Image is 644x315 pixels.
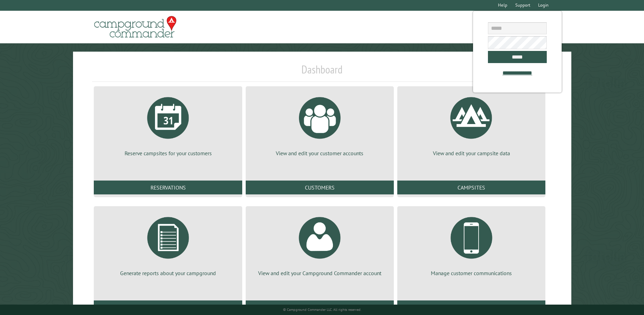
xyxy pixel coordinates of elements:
p: Generate reports about your campground [102,269,234,277]
a: Customers [246,181,394,194]
a: Generate reports about your campground [102,212,234,277]
a: Communications [397,300,545,314]
p: Manage customer communications [406,269,537,277]
a: View and edit your Campground Commander account [254,212,386,277]
a: Reservations [94,181,242,194]
p: Reserve campsites for your customers [102,149,234,157]
p: View and edit your campsite data [406,149,537,157]
p: View and edit your Campground Commander account [254,269,386,277]
a: Campsites [397,181,545,194]
h1: Dashboard [92,63,552,82]
img: Campground Commander [92,14,179,41]
a: View and edit your customer accounts [254,92,386,157]
a: Reserve campsites for your customers [102,92,234,157]
a: Manage customer communications [406,212,537,277]
small: © Campground Commander LLC. All rights reserved. [283,307,361,312]
a: Account [246,300,394,314]
p: View and edit your customer accounts [254,149,386,157]
a: Reports [94,300,242,314]
a: View and edit your campsite data [406,92,537,157]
